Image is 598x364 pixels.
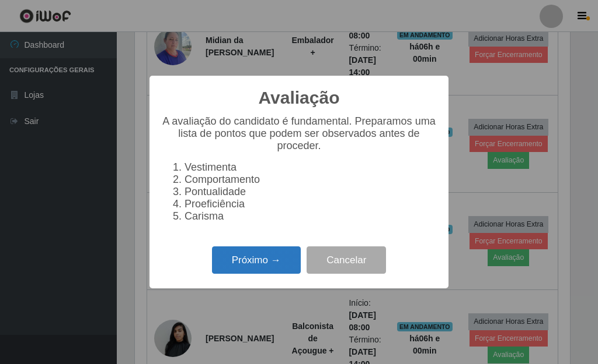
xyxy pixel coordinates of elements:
[161,115,437,152] p: A avaliação do candidato é fundamental. Preparamos uma lista de pontos que podem ser observados a...
[185,161,437,174] li: Vestimenta
[185,210,437,222] li: Carisma
[212,246,301,274] button: Próximo →
[259,87,340,108] h2: Avaliação
[185,174,437,186] li: Comportamento
[307,246,386,274] button: Cancelar
[185,186,437,198] li: Pontualidade
[185,198,437,210] li: Proeficiência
